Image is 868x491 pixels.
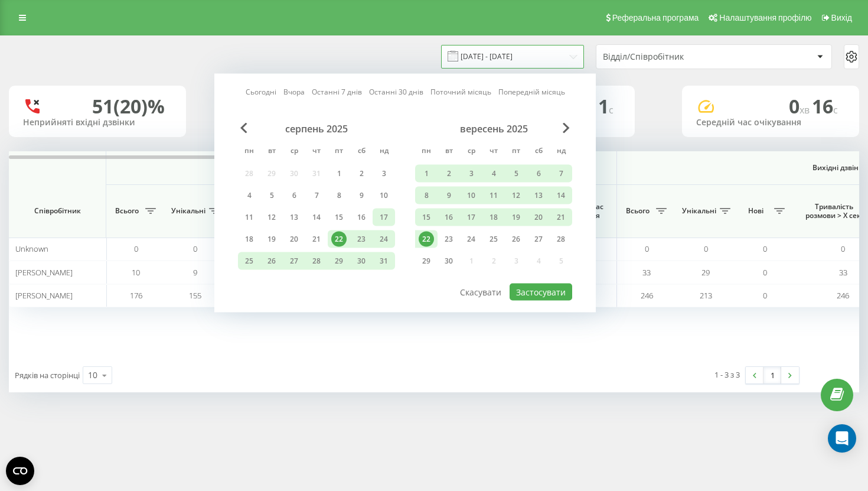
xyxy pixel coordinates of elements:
div: нд 7 вер 2025 р. [550,165,572,183]
div: чт 4 вер 2025 р. [482,165,505,183]
div: ср 27 серп 2025 р. [283,252,305,270]
div: 14 [309,210,324,225]
div: 30 [441,253,456,269]
span: 11 [588,93,614,119]
div: пн 15 вер 2025 р. [415,209,438,226]
span: 246 [837,290,849,301]
div: пн 29 вер 2025 р. [415,252,438,270]
div: ср 24 вер 2025 р. [460,230,482,248]
div: вт 23 вер 2025 р. [438,230,460,248]
div: вт 30 вер 2025 р. [438,252,460,270]
div: 13 [286,210,302,225]
div: 10 [376,188,391,203]
div: 21 [309,232,324,247]
div: пт 22 серп 2025 р. [328,230,350,248]
abbr: субота [353,143,370,161]
span: Unknown [15,243,48,254]
abbr: середа [462,143,480,161]
a: Сьогодні [246,86,276,97]
div: 11 [486,188,501,203]
div: 28 [309,253,324,269]
div: пн 22 вер 2025 р. [415,230,438,248]
span: Вихід [831,13,852,22]
div: чт 18 вер 2025 р. [482,209,505,226]
div: 15 [419,210,434,225]
div: 7 [309,188,324,203]
div: 8 [419,188,434,203]
div: пн 11 серп 2025 р. [238,209,260,226]
div: 29 [419,253,434,269]
div: чт 25 вер 2025 р. [482,230,505,248]
div: 3 [464,166,479,181]
div: сб 13 вер 2025 р. [527,187,550,204]
div: сб 27 вер 2025 р. [527,230,550,248]
div: 10 [88,369,97,381]
div: 19 [508,210,524,225]
span: 10 [132,267,140,278]
span: c [833,103,838,116]
span: 213 [700,290,712,301]
abbr: п’ятниця [330,143,348,161]
div: 21 [553,210,569,225]
span: 0 [193,243,197,254]
span: Унікальні [682,206,716,216]
a: 1 [763,367,781,383]
div: 16 [354,210,369,225]
span: Унікальні [171,206,205,216]
div: Неприйняті вхідні дзвінки [23,118,172,128]
div: 24 [376,232,391,247]
span: Всього [623,206,652,216]
span: 33 [839,267,847,278]
abbr: неділя [375,143,393,161]
div: Середній час очікування [696,118,845,128]
div: 12 [264,210,279,225]
div: вт 19 серп 2025 р. [260,230,283,248]
div: 1 - 3 з 3 [714,369,740,381]
div: 19 [264,232,279,247]
div: вт 9 вер 2025 р. [438,187,460,204]
div: 2 [354,166,369,181]
span: 246 [641,290,653,301]
div: пн 4 серп 2025 р. [238,187,260,204]
div: пн 18 серп 2025 р. [238,230,260,248]
div: пт 12 вер 2025 р. [505,187,527,204]
div: пт 29 серп 2025 р. [328,252,350,270]
div: 16 [441,210,456,225]
div: вересень 2025 [415,123,572,135]
div: чт 14 серп 2025 р. [305,209,328,226]
div: пт 1 серп 2025 р. [328,165,350,183]
div: 23 [354,232,369,247]
div: 20 [286,232,302,247]
span: Рядків на сторінці [15,370,80,381]
a: Попередній місяць [498,86,565,97]
div: нд 3 серп 2025 р. [373,165,395,183]
div: 26 [508,232,524,247]
span: [PERSON_NAME] [15,267,73,278]
div: 25 [486,232,501,247]
div: 17 [464,210,479,225]
div: 6 [531,166,546,181]
div: ср 17 вер 2025 р. [460,209,482,226]
div: пт 19 вер 2025 р. [505,209,527,226]
div: 20 [531,210,546,225]
div: 4 [242,188,257,203]
abbr: вівторок [440,143,458,161]
div: 22 [419,232,434,247]
abbr: вівторок [263,143,280,161]
span: 155 [189,290,201,301]
abbr: четвер [485,143,502,161]
div: вт 12 серп 2025 р. [260,209,283,226]
div: нд 28 вер 2025 р. [550,230,572,248]
div: 5 [508,166,524,181]
div: 2 [441,166,456,181]
div: 27 [286,253,302,269]
abbr: понеділок [240,143,258,161]
div: пт 26 вер 2025 р. [505,230,527,248]
span: 29 [701,267,710,278]
span: Налаштування профілю [719,13,811,22]
div: нд 17 серп 2025 р. [373,209,395,226]
div: нд 10 серп 2025 р. [373,187,395,204]
span: 176 [130,290,142,301]
div: 25 [242,253,257,269]
button: Open CMP widget [6,457,34,485]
